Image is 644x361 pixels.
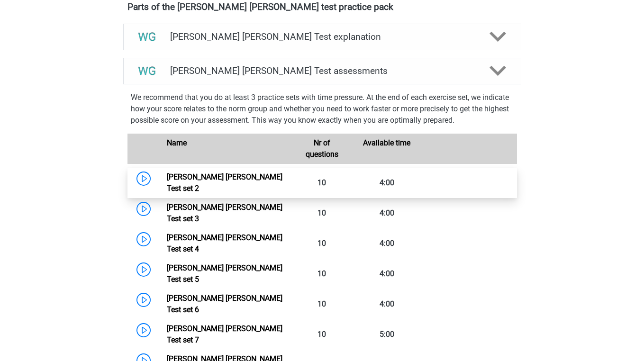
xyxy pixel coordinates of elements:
a: explanations [PERSON_NAME] [PERSON_NAME] Test explanation [119,24,525,50]
div: Nr of questions [290,137,354,160]
h4: [PERSON_NAME] [PERSON_NAME] Test assessments [170,65,474,76]
a: assessments [PERSON_NAME] [PERSON_NAME] Test assessments [119,58,525,84]
p: We recommend that you do at least 3 practice sets with time pressure. At the end of each exercise... [131,92,514,126]
a: [PERSON_NAME] [PERSON_NAME] Test set 7 [167,324,282,344]
a: [PERSON_NAME] [PERSON_NAME] Test set 6 [167,294,282,314]
h4: Parts of the [PERSON_NAME] [PERSON_NAME] test practice pack [127,1,517,12]
img: watson glaser test explanations [135,25,159,49]
a: [PERSON_NAME] [PERSON_NAME] Test set 4 [167,233,282,253]
a: [PERSON_NAME] [PERSON_NAME] Test set 5 [167,263,282,284]
div: Name [160,137,290,160]
a: [PERSON_NAME] [PERSON_NAME] Test set 3 [167,203,282,223]
h4: [PERSON_NAME] [PERSON_NAME] Test explanation [170,31,474,42]
img: watson glaser test assessments [135,59,159,83]
a: [PERSON_NAME] [PERSON_NAME] Test set 2 [167,172,282,193]
div: Available time [354,137,419,160]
